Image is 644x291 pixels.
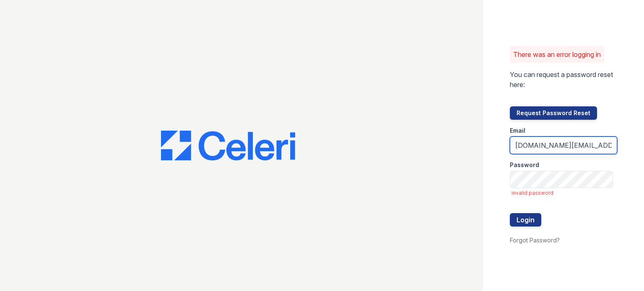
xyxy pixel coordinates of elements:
button: Login [510,213,541,227]
p: You can request a password reset here: [510,70,617,90]
span: invalid password [512,190,617,196]
button: Request Password Reset [510,106,597,120]
p: There was an error logging in [513,49,601,59]
a: Forgot Password? [510,237,560,244]
label: Email [510,126,525,135]
img: CE_Logo_Blue-a8612792a0a2168367f1c8372b55b34899dd931a85d93a1a3d3e32e68fde9ad4.png [161,131,295,161]
label: Password [510,161,539,169]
